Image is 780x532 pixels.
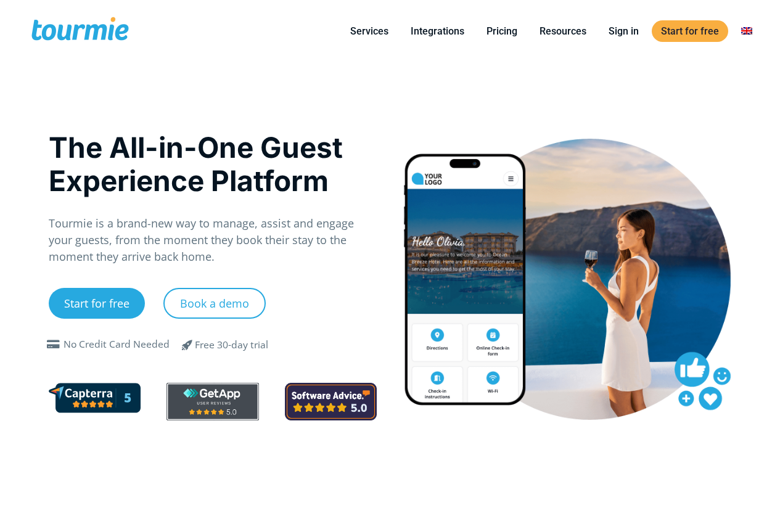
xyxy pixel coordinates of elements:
span:  [173,337,202,352]
span:  [44,340,64,350]
p: Tourmie is a brand-new way to manage, assist and engage your guests, from the moment they book th... [49,215,377,265]
div: No Credit Card Needed [64,337,170,352]
a: Start for free [652,20,728,42]
a: Services [341,23,398,39]
h1: The All-in-One Guest Experience Platform [49,131,377,197]
a: Book a demo [163,288,266,319]
a: Integrations [401,23,474,39]
a: Resources [530,23,596,39]
a: Start for free [49,288,145,319]
div: Free 30-day trial [195,338,268,353]
a: Switch to [732,23,762,39]
a: Sign in [599,23,648,39]
a: Pricing [477,23,527,39]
